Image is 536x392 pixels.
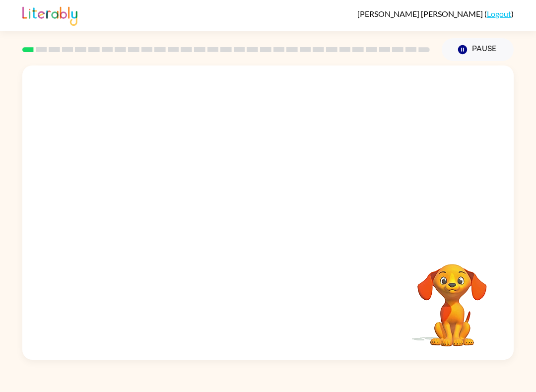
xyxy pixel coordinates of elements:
[402,249,502,348] video: Your browser must support playing .mp4 files to use Literably. Please try using another browser.
[487,9,511,18] a: Logout
[357,9,514,18] div: ( )
[442,38,514,61] button: Pause
[22,4,77,26] img: Literably
[357,9,484,18] span: [PERSON_NAME] [PERSON_NAME]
